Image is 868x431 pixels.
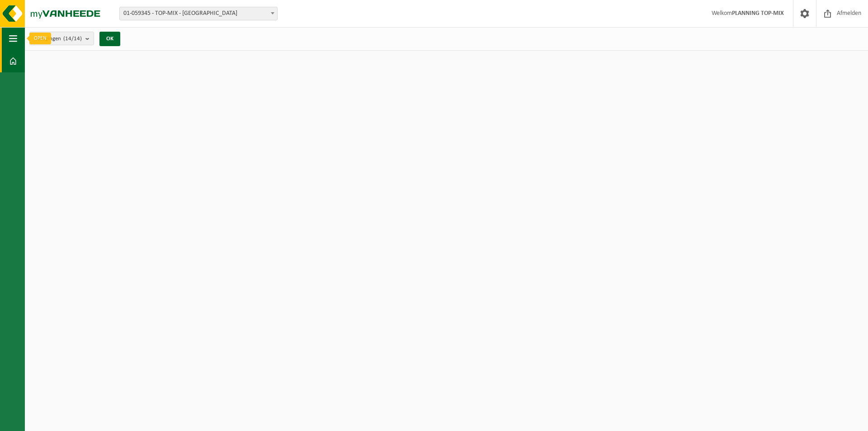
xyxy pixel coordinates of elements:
button: OK [99,32,120,46]
span: 01-059345 - TOP-MIX - Oostende [120,7,277,20]
button: Vestigingen(14/14) [29,32,94,45]
span: Vestigingen [34,32,82,46]
strong: PLANNING TOP-MIX [732,10,784,17]
count: (14/14) [63,36,82,42]
span: 01-059345 - TOP-MIX - Oostende [119,7,278,20]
